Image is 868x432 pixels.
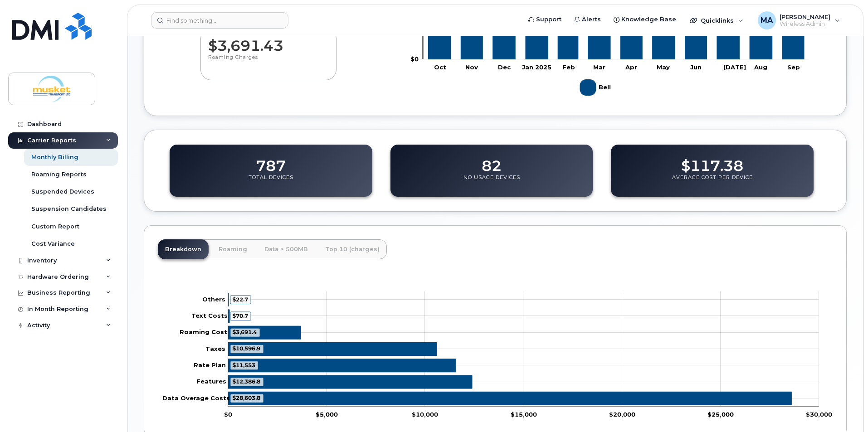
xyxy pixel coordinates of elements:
[607,10,683,29] a: Knowledge Base
[194,361,226,368] tspan: Rate Plan
[151,12,288,29] input: Find something...
[232,345,260,352] tspan: $10,596.9
[683,11,750,29] div: Quicklinks
[162,394,230,401] tspan: Data Overage Costs
[228,293,791,405] g: Series
[224,410,232,417] tspan: $0
[256,149,286,174] dd: 787
[580,76,613,99] g: Legend
[208,29,329,54] dd: $3,691.43
[410,55,419,62] tspan: $0
[672,174,753,190] p: Average Cost Per Device
[202,295,225,302] tspan: Others
[723,63,746,70] tspan: [DATE]
[232,312,248,319] tspan: $70.7
[681,149,743,174] dd: $117.38
[621,15,676,24] span: Knowledge Base
[232,378,260,385] tspan: $12,386.8
[232,361,255,368] tspan: $11,553
[232,329,257,335] tspan: $3,691.4
[249,174,293,190] p: Total Devices
[761,15,773,26] span: MA
[522,10,568,29] a: Support
[582,15,601,24] span: Alerts
[609,410,635,417] tspan: $20,000
[205,345,225,352] tspan: Taxes
[180,328,227,335] tspan: Roaming Cost
[780,13,830,20] span: [PERSON_NAME]
[751,11,846,29] div: Melanie Ackers
[754,63,767,70] tspan: Aug
[707,410,734,417] tspan: $25,000
[316,410,338,417] tspan: $5,000
[625,63,637,70] tspan: Apr
[162,291,832,417] g: Chart
[318,239,387,259] a: Top 10 (charges)
[522,63,551,70] tspan: Jan 2025
[690,63,702,70] tspan: Jun
[465,63,478,70] tspan: Nov
[536,15,561,24] span: Support
[780,20,830,28] span: Wireless Admin
[511,410,537,417] tspan: $15,000
[191,312,228,319] tspan: Text Costs
[787,63,800,70] tspan: Sep
[158,239,209,259] a: Breakdown
[593,63,605,70] tspan: Mar
[463,174,520,190] p: No Usage Devices
[482,149,502,174] dd: 82
[434,63,446,70] tspan: Oct
[211,239,254,259] a: Roaming
[208,54,329,70] p: Roaming Charges
[562,63,575,70] tspan: Feb
[232,394,260,401] tspan: $28,603.8
[568,10,607,29] a: Alerts
[257,239,315,259] a: Data > 500MB
[580,76,613,99] g: Bell
[412,410,438,417] tspan: $10,000
[806,410,832,417] tspan: $30,000
[701,17,734,24] span: Quicklinks
[657,63,670,70] tspan: May
[232,296,248,302] tspan: $22.7
[196,378,226,385] tspan: Features
[498,63,511,70] tspan: Dec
